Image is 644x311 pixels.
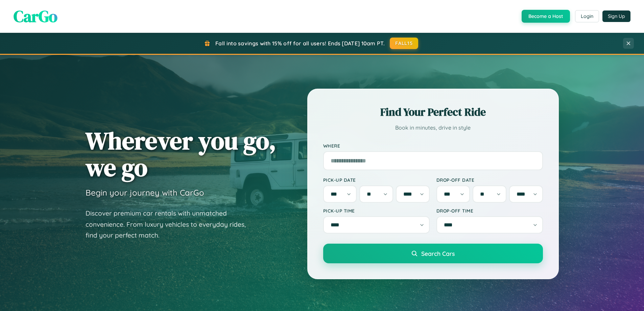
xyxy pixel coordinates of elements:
button: Sign Up [602,10,630,22]
label: Drop-off Date [436,177,543,183]
label: Pick-up Time [323,208,430,214]
h3: Begin your journey with CarGo [86,187,204,198]
span: Fall into savings with 15% off for all users! Ends [DATE] 10am PT. [215,40,385,47]
button: Search Cars [323,244,543,263]
h1: Wherever you go, we go [86,127,276,181]
button: Become a Host [522,10,570,23]
span: Search Cars [421,250,455,257]
p: Book in minutes, drive in style [323,123,543,133]
label: Drop-off Time [436,208,543,214]
button: FALL15 [390,38,418,49]
label: Where [323,143,543,149]
h2: Find Your Perfect Ride [323,105,543,119]
label: Pick-up Date [323,177,430,183]
p: Discover premium car rentals with unmatched convenience. From luxury vehicles to everyday rides, ... [86,208,255,241]
span: CarGo [14,5,57,27]
button: Login [575,10,599,22]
